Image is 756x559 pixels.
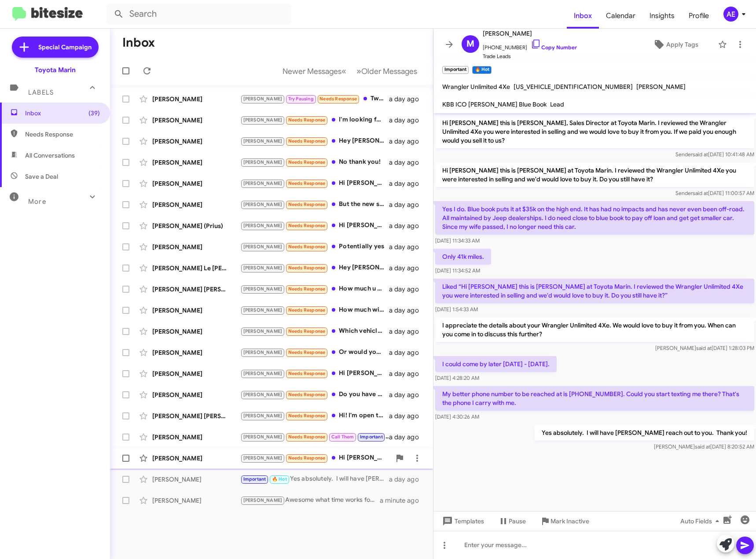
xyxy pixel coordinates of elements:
[152,412,240,420] div: [PERSON_NAME] [PERSON_NAME]
[25,130,100,139] span: Needs Response
[243,497,283,503] span: [PERSON_NAME]
[433,513,491,529] button: Templates
[531,44,577,51] a: Copy Number
[152,306,240,315] div: [PERSON_NAME]
[243,286,283,292] span: [PERSON_NAME]
[435,201,754,235] p: Yes I do. Blue book puts it at $35k on the high end. It has had no impacts and has never even bee...
[243,476,266,482] span: Important
[288,223,326,228] span: Needs Response
[680,513,723,529] span: Auto Fields
[435,237,480,244] span: [DATE] 11:34:33 AM
[636,83,686,91] span: [PERSON_NAME]
[666,37,698,52] span: Apply Tags
[341,66,346,77] span: «
[483,52,577,61] span: Trade Leads
[435,317,754,342] p: I appreciate the details about your Wrangler Unlimited 4Xe. We would love to buy it from you. Whe...
[243,96,283,102] span: [PERSON_NAME]
[675,151,754,158] span: Sender [DATE] 10:41:48 AM
[435,386,754,411] p: My better phone number to be reached at is [PHONE_NUMBER]. Could you start texting me there? That...
[533,513,596,529] button: Mark Inactive
[240,411,389,421] div: Hi! I'm open to hearing an offer
[514,83,633,91] span: [US_VEHICLE_IDENTIFICATION_NUMBER]
[435,375,479,381] span: [DATE] 4:28:20 AM
[240,326,389,336] div: Which vehicle was this for?
[240,284,389,294] div: How much u r going to pay?
[389,285,426,294] div: a day ago
[88,109,100,118] span: (39)
[380,496,426,505] div: a minute ago
[655,345,754,351] span: [PERSON_NAME] [DATE] 1:28:03 PM
[288,180,326,186] span: Needs Response
[389,137,426,146] div: a day ago
[240,136,389,146] div: Hey [PERSON_NAME], thanks for reaching out. The car is actually in [GEOGRAPHIC_DATA], what purcha...
[152,475,240,484] div: [PERSON_NAME]
[152,348,240,357] div: [PERSON_NAME]
[642,3,682,29] a: Insights
[435,115,754,148] p: Hi [PERSON_NAME] this is [PERSON_NAME], Sales Director at Toyota Marin. I reviewed the Wrangler U...
[351,62,422,80] button: Next
[389,264,426,272] div: a day ago
[389,158,426,167] div: a day ago
[435,162,754,187] p: Hi [PERSON_NAME] this is [PERSON_NAME] at Toyota Marin. I reviewed the Wrangler Unlimited 4Xe you...
[25,109,100,118] span: Inbox
[243,328,283,334] span: [PERSON_NAME]
[389,348,426,357] div: a day ago
[331,434,354,440] span: Call Them
[389,243,426,251] div: a day ago
[440,513,484,529] span: Templates
[243,455,283,461] span: [PERSON_NAME]
[240,305,389,315] div: How much will you buy it for?
[550,100,564,108] span: Lead
[288,371,326,376] span: Needs Response
[442,100,547,108] span: KBB ICO [PERSON_NAME] Blue Book
[509,513,526,529] span: Pause
[152,327,240,336] div: [PERSON_NAME]
[243,265,283,271] span: [PERSON_NAME]
[152,369,240,378] div: [PERSON_NAME]
[491,513,533,529] button: Pause
[28,198,46,206] span: More
[442,83,510,91] span: Wrangler Unlimited 4Xe
[243,138,283,144] span: [PERSON_NAME]
[152,95,240,103] div: [PERSON_NAME]
[243,159,283,165] span: [PERSON_NAME]
[654,443,754,450] span: [PERSON_NAME] [DATE] 8:20:52 AM
[695,443,710,450] span: said at
[152,433,240,441] div: [PERSON_NAME]
[288,138,326,144] span: Needs Response
[288,96,314,102] span: Try Pausing
[243,413,283,419] span: [PERSON_NAME]
[288,434,326,440] span: Needs Response
[152,200,240,209] div: [PERSON_NAME]
[288,159,326,165] span: Needs Response
[240,432,389,442] div: Was going to come by for the [DATE] sale but I was too busy with work
[240,115,389,125] div: I'm looking for a Mustang Shelby [DATE] to [DATE] Manual transmission if you find one, let me know
[389,95,426,103] div: a day ago
[389,433,426,441] div: a day ago
[152,158,240,167] div: [PERSON_NAME]
[288,286,326,292] span: Needs Response
[288,117,326,123] span: Needs Response
[243,349,283,355] span: [PERSON_NAME]
[25,151,75,160] span: All Conversations
[675,190,754,196] span: Sender [DATE] 11:00:57 AM
[152,285,240,294] div: [PERSON_NAME] [PERSON_NAME]
[240,199,389,210] div: But the new sienna is really expensive
[550,513,589,529] span: Mark Inactive
[243,117,283,123] span: [PERSON_NAME]
[288,413,326,419] span: Needs Response
[435,413,479,420] span: [DATE] 4:30:26 AM
[599,3,642,29] a: Calendar
[682,3,716,29] a: Profile
[442,66,469,74] small: Important
[288,265,326,271] span: Needs Response
[319,96,357,102] span: Needs Response
[288,202,326,207] span: Needs Response
[277,62,352,80] button: Previous
[240,347,389,357] div: Or would you like me to wait and share their offer?
[106,4,291,25] input: Search
[723,7,738,22] div: AE
[389,221,426,230] div: a day ago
